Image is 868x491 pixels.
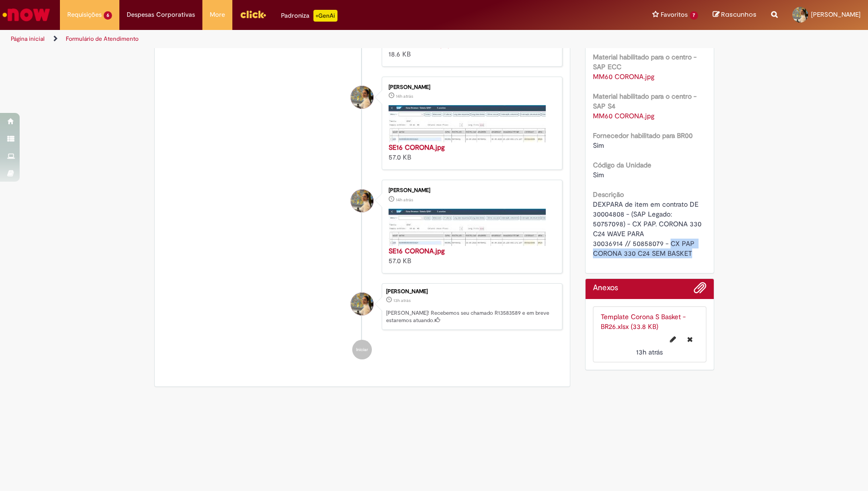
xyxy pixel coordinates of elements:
time: 30/09/2025 18:59:28 [393,298,411,303]
span: Rascunhos [721,10,756,19]
div: [PERSON_NAME] [389,188,552,193]
div: 57.0 KB [389,142,552,162]
div: 18.6 KB [389,39,552,59]
button: Editar nome de arquivo Template Corona S Basket - BR26.xlsx [664,331,682,347]
b: Código da Unidade [593,161,651,169]
div: Yasmim Ferreira Da Silva [351,190,373,212]
span: Favoritos [661,10,688,20]
img: ServiceNow [1,5,52,25]
li: Yasmim Ferreira Da Silva [162,283,563,330]
a: Página inicial [11,35,45,43]
ul: Trilhas de página [7,30,571,48]
button: Excluir Template Corona S Basket - BR26.xlsx [681,331,699,347]
span: DEXPARA de item em contrato DE 30004808 - (SAP Legado: 50757098) - CX PAP. CORONA 330 C24 WAVE PA... [593,200,703,258]
span: Despesas Corporativas [127,10,195,20]
span: 7 [690,11,698,20]
div: Yasmim Ferreira Da Silva [351,293,373,315]
a: SE16 CORONA.jpg [389,143,445,152]
p: +GenAi [313,10,337,22]
span: 13h atrás [393,298,411,303]
a: SE16 CORONA.jpg [389,246,445,255]
span: More [210,10,225,20]
span: 14h atrás [396,197,413,203]
p: [PERSON_NAME]! Recebemos seu chamado R13583589 e em breve estaremos atuando. [386,309,557,325]
time: 30/09/2025 18:59:24 [636,348,663,356]
div: Yasmim Ferreira Da Silva [351,86,373,109]
b: Fornecedor habilitado para BR00 [593,131,693,140]
div: Padroniza [281,10,337,22]
a: Template Corona S Basket - BR26.xlsx (33.8 KB) [601,312,686,331]
span: Sim [593,170,604,179]
time: 30/09/2025 18:37:29 [396,93,413,99]
h2: Anexos [593,284,618,293]
b: Material habilitado para o centro - SAP ECC [593,53,697,71]
span: Requisições [67,10,102,20]
button: Adicionar anexos [694,281,706,299]
a: Download de MM60 CORONA.jpg [593,72,654,81]
b: Descrição [593,190,624,199]
div: 57.0 KB [389,246,552,266]
span: 13h atrás [636,348,663,356]
a: Rascunhos [713,10,756,20]
a: Formulário de Atendimento [66,35,139,43]
span: 14h atrás [396,93,413,99]
span: 6 [104,11,112,20]
img: click_logo_yellow_360x200.png [240,7,266,22]
span: [PERSON_NAME] [811,10,861,19]
time: 30/09/2025 18:37:13 [396,197,413,203]
b: Material habilitado para o centro - SAP S4 [593,92,697,110]
a: Download de MM60 CORONA.jpg [593,111,654,120]
div: [PERSON_NAME] [386,289,557,295]
span: Sim [593,141,604,150]
div: [PERSON_NAME] [389,84,552,90]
